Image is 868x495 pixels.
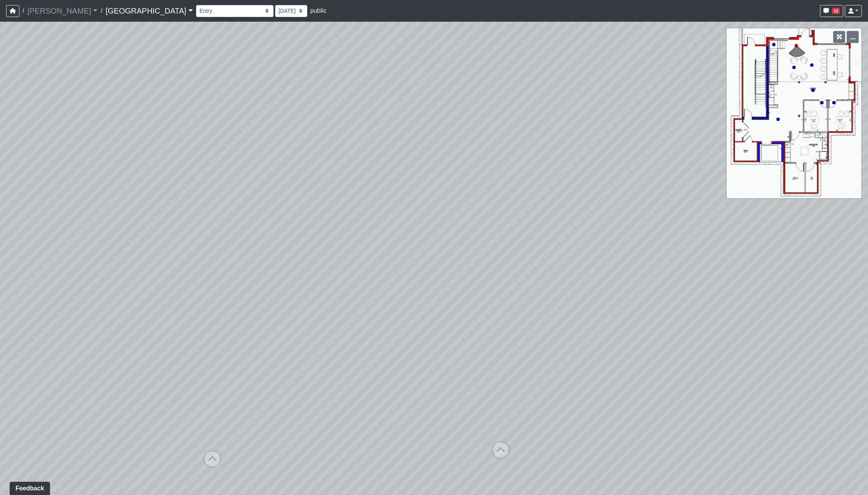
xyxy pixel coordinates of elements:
iframe: Ybug feedback widget [6,480,52,495]
button: 12 [820,5,843,17]
a: [PERSON_NAME] [27,3,98,19]
span: 12 [832,8,840,14]
span: / [98,3,105,19]
a: [GEOGRAPHIC_DATA] [105,3,193,19]
span: public [310,7,327,14]
span: / [19,3,27,19]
